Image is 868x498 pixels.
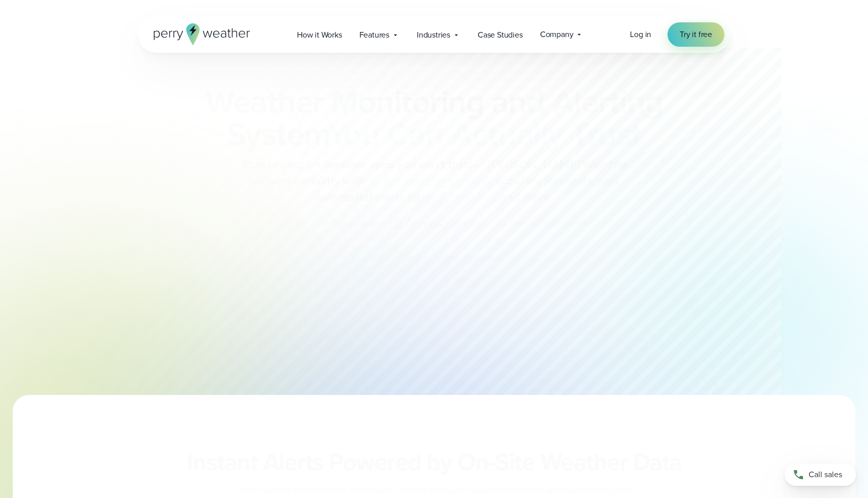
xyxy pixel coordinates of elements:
span: Case Studies [478,29,523,41]
span: Call sales [809,469,842,481]
a: Try it free [667,22,724,47]
span: Company [540,28,574,41]
a: Log in [630,28,651,41]
a: How it Works [288,24,351,45]
span: How it Works [297,29,342,41]
span: Try it free [680,28,712,41]
span: Log in [630,28,651,40]
span: Industries [417,29,450,41]
a: Call sales [785,463,856,486]
span: Features [359,29,389,41]
a: Case Studies [469,24,531,45]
